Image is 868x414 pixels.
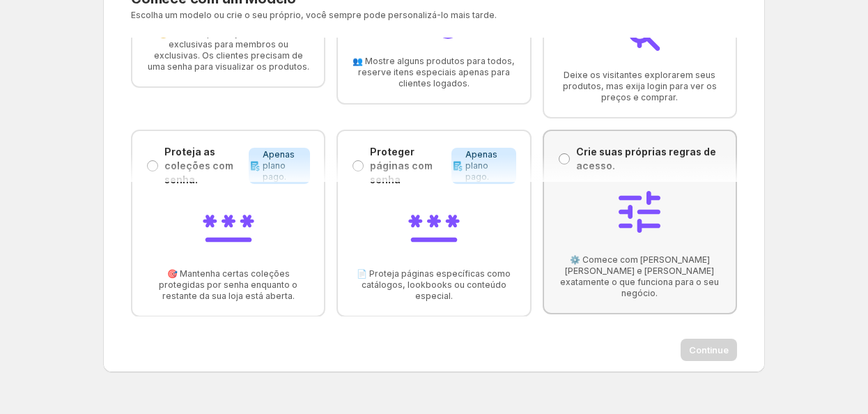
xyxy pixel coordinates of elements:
span: Deixe os visitantes explorarem seus produtos, mas exija login para ver os preços e comprar. [558,70,722,103]
img: Password-protect collections [201,198,256,254]
span: 📄 Proteja páginas específicas como catálogos, lookbooks ou conteúdo especial. [352,268,516,302]
img: Build your own access rules [612,184,667,240]
p: Crie suas próprias regras de acesso. [576,145,722,173]
img: Password-protect pages [406,198,462,254]
span: 👥 Mostre alguns produtos para todos, reserve itens especiais apenas para clientes logados. [352,56,516,89]
span: 🎯 Mantenha certas coleções protegidas por senha enquanto o restante da sua loja está aberta. [146,268,310,302]
span: Apenas plano pago. [263,149,304,183]
p: Escolha um modelo ou crie o seu próprio, você sempre pode personalizá-lo mais tarde. [131,10,612,21]
p: Proteger páginas com senha [370,145,446,187]
p: Proteja as coleções com senha. [164,145,243,187]
span: Apenas plano pago. [465,149,511,183]
span: 🔒 Perfeito para lojas de atacado, exclusivas para membros ou exclusivas. Os clientes precisam de ... [146,28,310,72]
span: ⚙️ Comece com [PERSON_NAME] [PERSON_NAME] e [PERSON_NAME] exatamente o que funciona para o seu ne... [558,254,722,299]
